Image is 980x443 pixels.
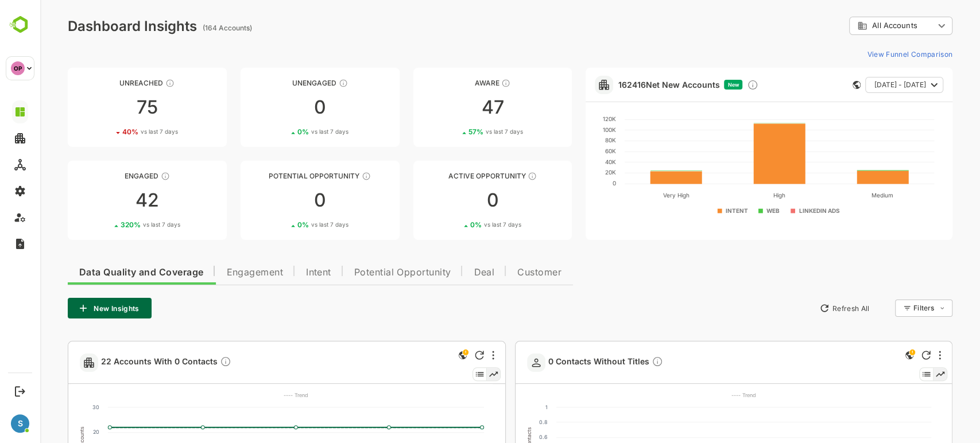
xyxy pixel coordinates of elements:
[200,191,359,209] div: 0
[53,429,59,435] text: 20
[28,68,187,147] a: UnreachedThese accounts have not been engaged with for a defined time period7540%vs last 7 days
[200,161,359,240] a: Potential OpportunityThese accounts are MQAs and can be passed on to Inside Sales00%vs last 7 days
[28,18,157,34] div: Dashboard Insights
[461,79,470,88] div: These accounts have just entered the buying cycle and need further nurturing
[321,172,331,181] div: These accounts are MQAs and can be passed on to Inside Sales
[299,79,308,88] div: These accounts have not shown enough engagement and need nurturing
[103,220,140,229] span: vs last 7 days
[499,434,508,440] text: 0.6
[428,127,483,136] div: 57 %
[611,356,623,369] div: Description not present
[257,127,308,136] div: 0 %
[373,191,532,209] div: 0
[121,172,130,181] div: These accounts are warm, further nurturing would qualify them to MQAs
[834,77,886,92] span: [DATE] - [DATE]
[271,127,308,136] span: vs last 7 days
[825,77,903,93] button: [DATE] - [DATE]
[774,299,834,317] button: Refresh All
[373,161,532,240] a: Active OpportunityThese accounts have open opportunities which might be at any of the Sales Stage...
[6,14,35,36] img: BambooboxLogoMark.f1c84d78b4c51b1a7b5f700c9845e183.svg
[200,98,359,116] div: 0
[430,220,481,229] div: 0 %
[243,392,268,398] text: ---- Trend
[444,220,481,229] span: vs last 7 days
[565,137,576,143] text: 80K
[373,172,532,180] div: Active Opportunity
[881,351,890,360] div: Refresh
[28,98,187,116] div: 75
[28,79,187,87] div: Unreached
[435,351,444,360] div: Refresh
[898,351,901,360] div: More
[61,356,196,369] a: 22 Accounts With 0 ContactsDescription not present
[11,61,25,75] div: OP
[82,127,138,136] div: 40 %
[80,220,140,229] div: 320 %
[28,191,187,209] div: 42
[477,268,521,277] span: Customer
[563,115,576,122] text: 120K
[39,268,163,277] span: Data Quality and Coverage
[61,356,191,369] span: 22 Accounts With 0 Contacts
[691,392,716,398] text: ---- Trend
[817,21,894,31] div: All Accounts
[200,172,359,180] div: Potential Opportunity
[873,304,894,312] div: Filters
[563,126,576,133] text: 100K
[508,356,627,369] a: 0 Contacts Without TitlesDescription not present
[200,68,359,147] a: UnengagedThese accounts have not shown enough engagement and need nurturing00%vs last 7 days
[373,68,532,147] a: AwareThese accounts have just entered the buying cycle and need further nurturing4757%vs last 7 days
[578,80,679,90] a: 162416Net New Accounts
[862,348,876,364] div: This is a global insight. Segment selection is not applicable for this view
[200,79,359,87] div: Unengaged
[872,298,912,318] div: Filters
[257,220,308,229] div: 0 %
[186,268,243,277] span: Engagement
[52,404,59,410] text: 30
[505,404,508,410] text: 1
[28,298,111,318] button: New Insights
[373,98,532,116] div: 47
[707,79,718,91] div: Discover new ICP-fit accounts showing engagement — via intent surges, anonymous website visits, L...
[28,172,187,180] div: Engaged
[100,127,138,136] span: vs last 7 days
[733,192,745,199] text: High
[373,79,532,87] div: Aware
[812,81,820,89] div: This card does not support filter and segments
[266,268,291,277] span: Intent
[125,79,134,88] div: These accounts have not been engaged with for a defined time period
[180,356,191,369] div: Description not present
[433,268,454,277] span: Deal
[28,161,187,240] a: EngagedThese accounts are warm, further nurturing would qualify them to MQAs42320%vs last 7 days
[822,45,912,63] button: View Funnel Comparison
[687,81,699,88] span: New
[487,172,497,181] div: These accounts have open opportunities which might be at any of the Sales Stages
[11,414,29,433] div: S
[452,351,454,360] div: More
[446,127,483,136] span: vs last 7 days
[416,348,429,364] div: This is a global insight. Segment selection is not applicable for this view
[271,220,308,229] span: vs last 7 days
[565,169,576,176] text: 20K
[565,158,576,165] text: 40K
[623,192,649,199] text: Very High
[832,192,854,199] text: Medium
[314,268,411,277] span: Potential Opportunity
[572,180,576,186] text: 0
[508,356,623,369] span: 0 Contacts Without Titles
[162,24,215,32] ag: (164 Accounts)
[499,419,508,425] text: 0.8
[12,383,28,399] button: Logout
[832,21,877,30] span: All Accounts
[565,147,576,154] text: 60K
[809,15,912,37] div: All Accounts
